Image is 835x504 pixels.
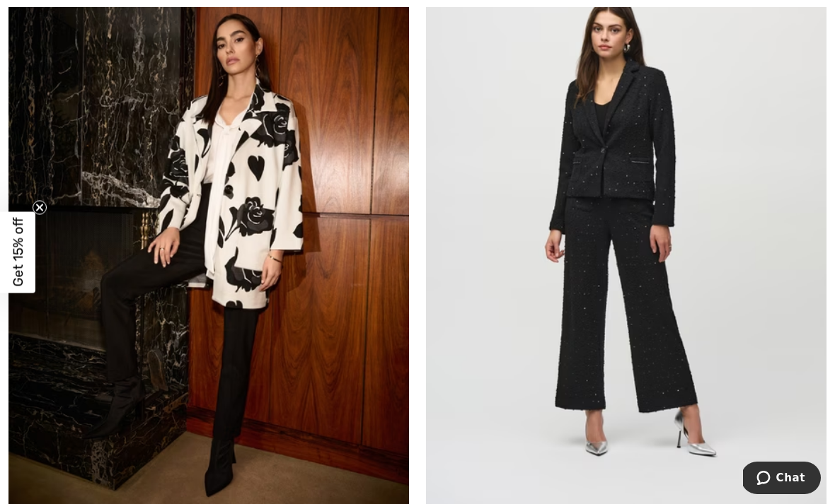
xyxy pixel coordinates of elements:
span: Get 15% off [10,218,26,287]
iframe: Opens a widget where you can chat to one of our agents [743,462,821,497]
button: Close teaser [33,200,47,214]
